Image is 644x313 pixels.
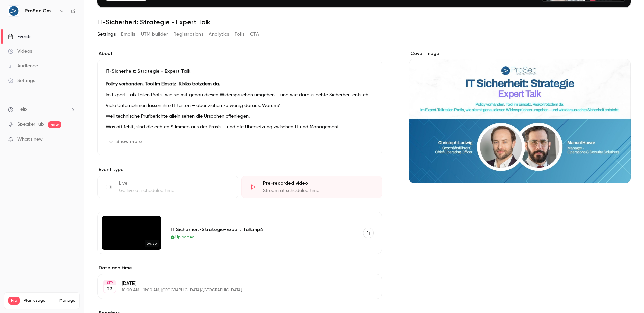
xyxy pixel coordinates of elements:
[17,136,43,143] span: What's new
[250,29,259,40] button: CTA
[122,280,346,287] p: [DATE]
[409,50,631,57] label: Cover image
[8,6,19,16] img: ProSec GmbH
[235,29,245,40] button: Polls
[68,137,76,143] iframe: Noticeable Trigger
[173,29,203,40] button: Registrations
[97,176,238,198] div: LiveGo live at scheduled time
[106,112,374,120] p: Weil technische Prüfberichte allein selten die Ursachen offenlegen.
[97,50,382,57] label: About
[97,166,382,173] p: Event type
[122,288,346,293] p: 10:00 AM - 11:00 AM, [GEOGRAPHIC_DATA]/[GEOGRAPHIC_DATA]
[97,18,631,26] h1: IT-Sicherheit: Strategie - Expert Talk
[107,286,112,292] p: 23
[106,123,374,131] p: Was oft fehlt, sind die echten Stimmen aus der Praxis – und die Übersetzung zwischen IT und Manag...
[141,29,168,40] button: UTM builder
[119,180,230,187] div: Live
[263,180,374,187] div: Pre-recorded video
[241,176,382,198] div: Pre-recorded videoStream at scheduled time
[48,121,61,128] span: new
[119,187,230,194] div: Go live at scheduled time
[24,298,55,303] span: Plan usage
[8,297,20,305] span: Pro
[409,50,631,183] section: Cover image
[25,8,56,14] h6: ProSec GmbH
[175,234,195,240] span: Uploaded
[106,102,374,110] p: Viele Unternehmen lassen ihre IT testen – aber ziehen zu wenig daraus. Warum?
[106,68,374,75] p: IT-Sicherheit: Strategie - Expert Talk
[17,121,44,128] a: SpeakerHub
[263,187,374,194] div: Stream at scheduled time
[171,226,355,233] div: IT Sicherheit-Strategie-Expert Talk.mp4
[8,77,35,84] div: Settings
[145,240,159,247] span: 54:53
[209,29,229,40] button: Analytics
[121,29,135,40] button: Emails
[8,48,32,55] div: Videos
[106,82,220,86] strong: Policy vorhanden. Tool im Einsatz. Risiko trotzdem da.
[8,63,38,69] div: Audience
[104,280,116,285] div: SEP
[97,265,382,271] label: Date and time
[8,33,31,40] div: Events
[97,29,116,40] button: Settings
[17,106,27,113] span: Help
[8,106,76,113] li: help-dropdown-opener
[106,136,146,147] button: Show more
[106,91,374,99] p: Im Expert-Talk teilen Profis, wie sie mit genau diesen Widersprüchen umgehen – und wie daraus ech...
[59,298,75,303] a: Manage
